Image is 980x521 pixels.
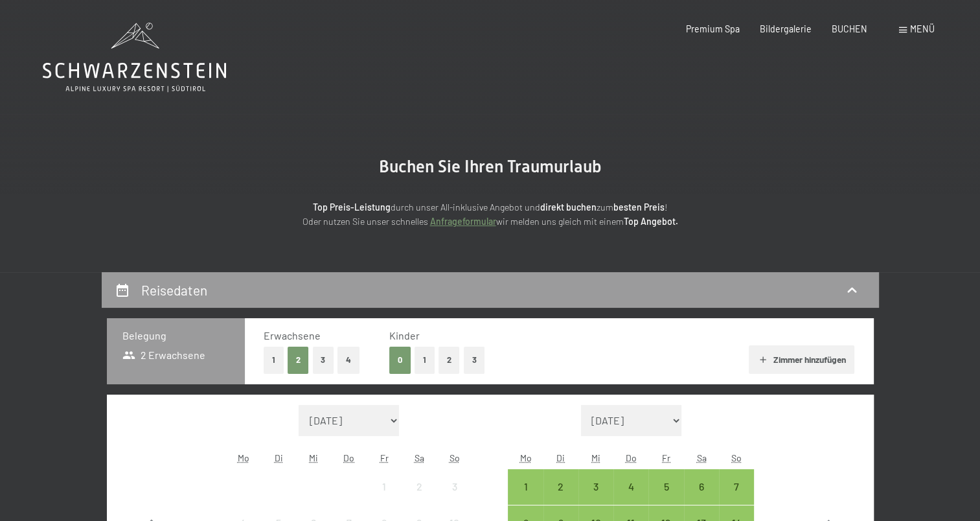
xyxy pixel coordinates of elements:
div: Anreise nicht möglich [367,469,402,504]
div: Anreise möglich [578,469,613,504]
div: Fri Aug 01 2025 [367,469,402,504]
h3: Belegung [122,329,229,343]
div: 3 [438,481,470,514]
a: Bildergalerie [760,23,812,34]
button: 3 [464,347,485,373]
h2: Reisedaten [141,282,207,298]
strong: besten Preis [613,202,665,213]
abbr: Mittwoch [591,452,600,463]
div: Fri Sep 05 2025 [648,469,683,504]
abbr: Donnerstag [626,452,637,463]
abbr: Montag [238,452,249,463]
div: Sun Sep 07 2025 [719,469,754,504]
button: 4 [337,347,359,373]
div: Tue Sep 02 2025 [543,469,578,504]
strong: Top Angebot. [624,216,678,227]
div: 5 [650,481,682,514]
abbr: Freitag [380,452,388,463]
abbr: Freitag [662,452,670,463]
strong: Top Preis-Leistung [313,202,391,213]
a: Anfrageformular [430,216,496,227]
span: 2 Erwachsene [122,348,206,362]
abbr: Sonntag [450,452,460,463]
span: Buchen Sie Ihren Traumurlaub [379,157,602,176]
abbr: Donnerstag [343,452,354,463]
div: 3 [580,481,612,514]
button: 1 [415,347,435,373]
abbr: Samstag [696,452,706,463]
div: Mon Sep 01 2025 [508,469,543,504]
div: Sat Aug 02 2025 [402,469,437,504]
div: 1 [368,481,400,514]
span: Kinder [389,329,420,342]
div: Anreise möglich [543,469,578,504]
div: Anreise möglich [684,469,719,504]
abbr: Sonntag [731,452,742,463]
div: Wed Sep 03 2025 [578,469,613,504]
abbr: Mittwoch [309,452,318,463]
span: Erwachsene [264,329,321,342]
button: 2 [439,347,460,373]
div: Anreise nicht möglich [402,469,437,504]
div: Anreise möglich [719,469,754,504]
span: Menü [910,23,935,34]
div: Sun Aug 03 2025 [437,469,472,504]
div: Anreise möglich [508,469,543,504]
div: 1 [509,481,541,514]
button: 1 [264,347,284,373]
button: 3 [313,347,334,373]
button: Zimmer hinzufügen [749,345,854,374]
div: 6 [685,481,718,514]
button: 0 [389,347,411,373]
abbr: Dienstag [275,452,283,463]
div: Thu Sep 04 2025 [613,469,648,504]
div: Anreise nicht möglich [437,469,472,504]
p: durch unser All-inklusive Angebot und zum ! Oder nutzen Sie unser schnelles wir melden uns gleich... [205,200,775,229]
div: Anreise möglich [613,469,648,504]
abbr: Samstag [415,452,424,463]
strong: direkt buchen [540,202,597,213]
abbr: Dienstag [556,452,565,463]
div: 2 [403,481,435,514]
abbr: Montag [519,452,531,463]
a: BUCHEN [832,23,867,34]
div: Sat Sep 06 2025 [684,469,719,504]
a: Premium Spa [686,23,740,34]
div: 7 [720,481,753,514]
div: Anreise möglich [648,469,683,504]
button: 2 [288,347,309,373]
div: 4 [615,481,647,514]
div: 2 [545,481,577,514]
